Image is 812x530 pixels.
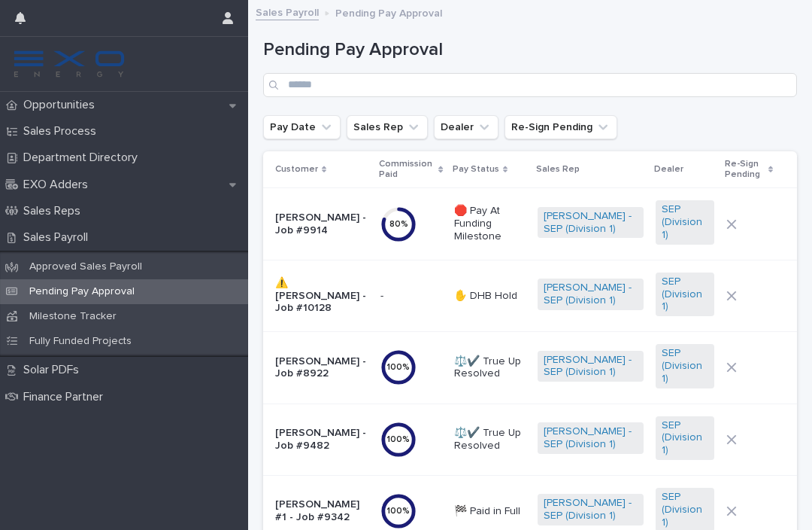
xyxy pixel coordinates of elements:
[17,98,107,112] p: Opportunities
[453,161,499,178] p: Pay Status
[17,151,150,165] p: Department Directory
[380,287,386,303] p: -
[347,115,428,139] button: Sales Rep
[17,204,92,218] p: Sales Reps
[454,505,526,518] p: 🏁 Paid in Full
[380,506,417,516] div: 100 %
[17,310,129,323] p: Milestone Tracker
[654,161,683,178] p: Dealer
[335,4,442,20] p: Pending Pay Approval
[17,260,154,273] p: Approved Sales Payroll
[544,425,638,451] a: [PERSON_NAME] - SEP (Division 1)
[263,332,797,404] tr: [PERSON_NAME] - Job #8922100%⚖️✔️ True Up Resolved[PERSON_NAME] - SEP (Division 1) SEP (Division 1)
[17,363,91,377] p: Solar PDFs
[662,203,709,241] a: SEP (Division 1)
[544,497,638,522] a: [PERSON_NAME] - SEP (Division 1)
[263,115,341,139] button: Pay Date
[17,124,108,139] p: Sales Process
[662,419,709,457] a: SEP (Division 1)
[275,161,318,178] p: Customer
[454,427,526,452] p: ⚖️✔️ True Up Resolved
[662,276,709,313] a: SEP (Division 1)
[17,178,100,192] p: EXO Adders
[275,355,368,381] p: [PERSON_NAME] - Job #8922
[454,290,526,303] p: ✋ DHB Hold
[263,188,797,260] tr: [PERSON_NAME] - Job #991480%🛑 Pay At Funding Milestone[PERSON_NAME] - SEP (Division 1) SEP (Divis...
[275,498,368,524] p: [PERSON_NAME] #1 - Job #9342
[454,355,526,381] p: ⚖️✔️ True Up Resolved
[12,49,126,79] img: FKS5r6ZBThi8E5hshIGi
[536,161,580,178] p: Sales Rep
[725,156,764,184] p: Re-Sign Pending
[17,390,115,404] p: Finance Partner
[275,212,368,237] p: [PERSON_NAME] - Job #9914
[17,230,100,245] p: Sales Payroll
[379,156,435,184] p: Commission Paid
[434,115,498,139] button: Dealer
[544,210,638,236] a: [PERSON_NAME] - SEP (Division 1)
[263,73,797,97] input: Search
[454,205,526,242] p: 🛑 Pay At Funding Milestone
[275,277,368,315] p: ⚠️ [PERSON_NAME] - Job #10128
[17,335,144,348] p: Fully Funded Projects
[263,260,797,331] tr: ⚠️ [PERSON_NAME] - Job #10128-- ✋ DHB Hold[PERSON_NAME] - SEP (Division 1) SEP (Division 1)
[662,491,709,528] a: SEP (Division 1)
[544,282,638,307] a: [PERSON_NAME] - SEP (Division 1)
[380,362,417,373] div: 100 %
[17,285,147,298] p: Pending Pay Approval
[380,219,417,230] div: 80 %
[263,404,797,475] tr: [PERSON_NAME] - Job #9482100%⚖️✔️ True Up Resolved[PERSON_NAME] - SEP (Division 1) SEP (Division 1)
[256,3,319,20] a: Sales Payroll
[380,434,417,445] div: 100 %
[275,427,368,452] p: [PERSON_NAME] - Job #9482
[662,347,709,385] a: SEP (Division 1)
[504,115,617,139] button: Re-Sign Pending
[544,354,638,379] a: [PERSON_NAME] - SEP (Division 1)
[263,39,797,61] h1: Pending Pay Approval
